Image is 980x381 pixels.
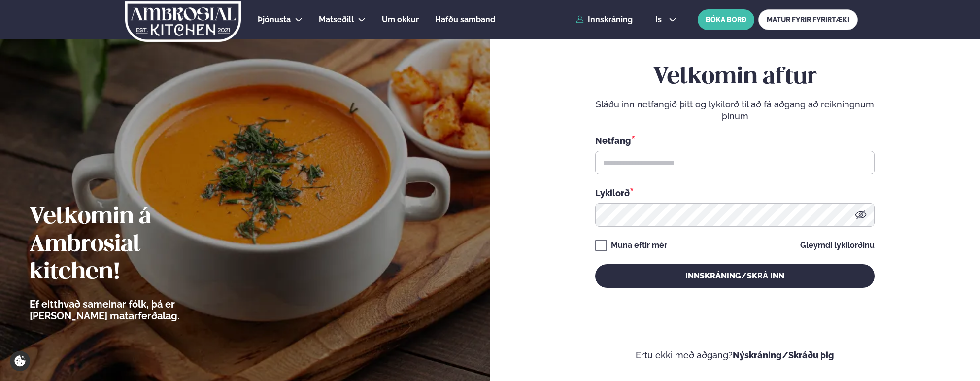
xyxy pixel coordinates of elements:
h2: Velkomin á Ambrosial kitchen! [30,204,234,286]
a: Cookie settings [10,351,30,371]
span: Um okkur [382,15,419,24]
a: Innskráning [576,15,633,24]
a: Þjónusta [258,14,291,26]
span: is [655,16,665,24]
button: Innskráning/Skrá inn [595,264,875,288]
div: Netfang [595,134,875,147]
button: BÓKA BORÐ [698,9,754,30]
button: is [647,16,684,24]
span: Matseðill [319,15,354,24]
p: Sláðu inn netfangið þitt og lykilorð til að fá aðgang að reikningnum þínum [595,99,875,122]
a: Gleymdi lykilorðinu [800,242,875,249]
span: Þjónusta [258,15,291,24]
a: Nýskráning/Skráðu þig [733,350,834,360]
p: Ef eitthvað sameinar fólk, þá er [PERSON_NAME] matarferðalag. [30,298,234,322]
a: MATUR FYRIR FYRIRTÆKI [758,9,858,30]
h2: Velkomin aftur [595,64,875,91]
a: Hafðu samband [435,14,495,26]
img: logo [124,1,242,42]
p: Ertu ekki með aðgang? [520,349,951,361]
a: Um okkur [382,14,419,26]
div: Lykilorð [595,186,875,199]
span: Hafðu samband [435,15,495,24]
a: Matseðill [319,14,354,26]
